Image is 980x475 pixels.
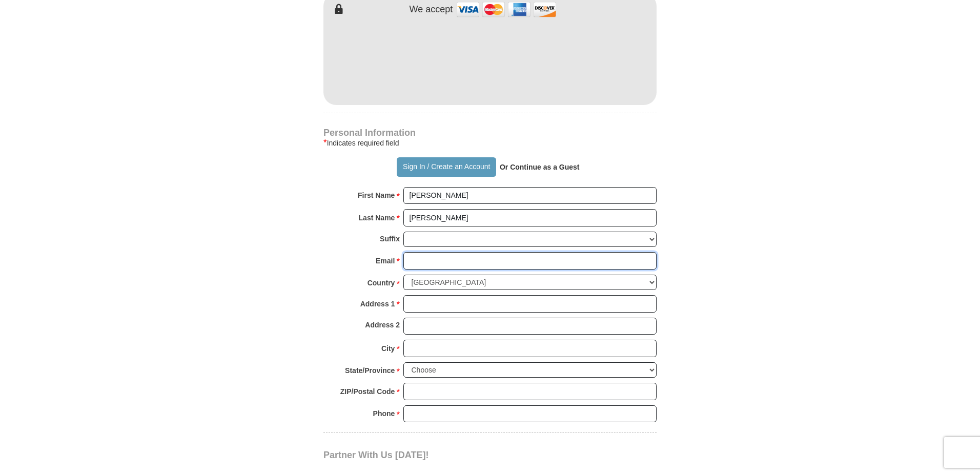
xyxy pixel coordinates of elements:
strong: ZIP/Postal Code [340,384,395,399]
strong: Phone [373,406,395,421]
strong: State/Province [345,363,395,378]
strong: Email [376,254,395,268]
h4: Personal Information [323,129,657,137]
strong: City [381,341,395,356]
strong: Last Name [359,211,395,225]
strong: Suffix [380,232,400,246]
strong: Address 1 [360,297,395,311]
strong: First Name [358,188,395,202]
strong: Or Continue as a Guest [500,163,580,171]
h4: We accept [410,4,453,15]
strong: Country [367,276,395,290]
span: Partner With Us [DATE]! [323,450,429,460]
div: Indicates required field [323,137,657,149]
strong: Address 2 [365,318,400,332]
button: Sign In / Create an Account [397,157,496,177]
